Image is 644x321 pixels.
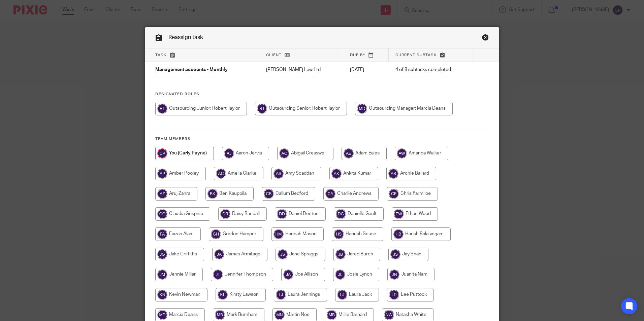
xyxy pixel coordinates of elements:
[266,66,336,73] p: [PERSON_NAME] Law Ltd
[155,68,228,72] span: Management accounts - Monthly
[266,53,282,57] span: Client
[155,53,167,57] span: Task
[350,66,382,73] p: [DATE]
[395,53,437,57] span: Current subtask
[155,136,489,142] h4: Team members
[482,34,489,43] a: Close this dialog window
[155,92,489,97] h4: Designated Roles
[350,53,365,57] span: Due by
[389,62,474,78] td: 4 of 8 subtasks completed
[168,35,203,40] span: Reassign task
